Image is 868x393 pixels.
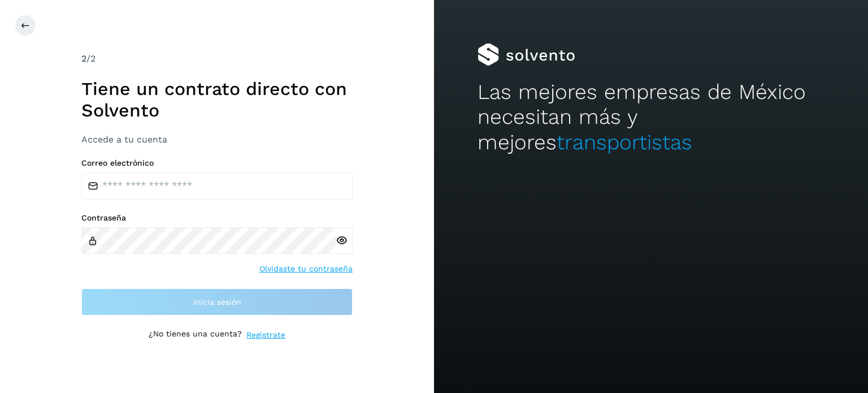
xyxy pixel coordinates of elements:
span: Inicia sesión [193,298,241,306]
div: /2 [81,52,353,66]
h2: Las mejores empresas de México necesitan más y mejores [478,80,824,155]
label: Contraseña [81,213,353,223]
a: Regístrate [246,329,285,341]
a: Olvidaste tu contraseña [259,263,353,275]
h1: Tiene un contrato directo con Solvento [81,78,353,122]
p: ¿No tienes una cuenta? [149,329,242,341]
span: 2 [81,53,86,64]
h3: Accede a tu cuenta [81,134,353,145]
label: Correo electrónico [81,158,353,168]
span: transportistas [557,130,692,154]
button: Inicia sesión [81,288,353,316]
